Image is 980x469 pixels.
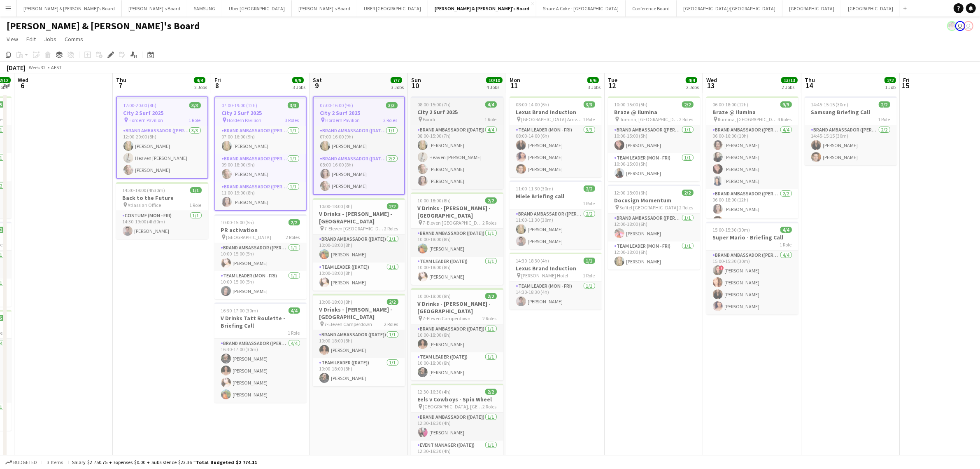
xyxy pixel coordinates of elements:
span: 10:00-18:00 (8h) [319,203,353,209]
h3: Lexus Brand Induction [510,265,602,272]
a: Jobs [41,34,60,45]
span: 8 [213,81,221,90]
span: 10:00-18:00 (8h) [418,197,451,204]
span: Jobs [44,35,56,43]
app-card-role: Team Leader ([DATE])1/110:00-18:00 (8h)[PERSON_NAME] [313,358,405,386]
span: 12:30-16:30 (4h) [418,389,451,395]
app-card-role: Brand Ambassador ([PERSON_NAME])4/406:00-16:00 (10h)[PERSON_NAME][PERSON_NAME][PERSON_NAME][PERSO... [706,125,798,189]
span: Sun [411,76,421,84]
app-job-card: 12:00-18:00 (6h)2/2Docusign Momentum Sofitel [GEOGRAPHIC_DATA]2 RolesBrand Ambassador ([PERSON_NA... [608,185,700,270]
span: 7 [115,81,126,90]
div: 10:00-18:00 (8h)2/2V Drinks - [PERSON_NAME] - [GEOGRAPHIC_DATA] 7-Eleven Camperdown2 RolesBrand A... [313,294,405,386]
span: 1 Role [288,330,300,336]
span: Sofitel [GEOGRAPHIC_DATA] [620,204,679,211]
app-card-role: Team Leader ([DATE])1/110:00-18:00 (8h)[PERSON_NAME] [313,263,405,291]
app-card-role: Brand Ambassador ([PERSON_NAME])2/211:00-11:30 (30m)[PERSON_NAME][PERSON_NAME] [510,209,602,249]
span: 3/3 [189,102,201,108]
app-job-card: 11:00-11:30 (30m)2/2Miele Briefing call1 RoleBrand Ambassador ([PERSON_NAME])2/211:00-11:30 (30m)... [510,181,602,249]
span: 15 [902,81,910,90]
app-job-card: 14:45-15:15 (30m)2/2Samsung Briefing Call1 RoleBrand Ambassador ([PERSON_NAME])2/214:45-15:15 (30... [805,96,897,165]
button: [GEOGRAPHIC_DATA] [782,0,841,16]
app-job-card: 12:00-20:00 (8h)3/3City 2 Surf 2025 Hordern Pavilion1 RoleBrand Ambassador ([PERSON_NAME])3/312:0... [116,96,208,179]
span: Fri [214,76,221,84]
span: 3 items [45,459,65,465]
span: 12:00-20:00 (8h) [123,102,157,108]
span: 2 Roles [483,403,497,410]
button: Budgeted [4,458,38,467]
app-user-avatar: Andy Husen [964,21,973,31]
a: Edit [23,34,39,45]
app-card-role: Team Leader (Mon - Fri)3/308:00-14:00 (6h)[PERSON_NAME][PERSON_NAME][PERSON_NAME] [510,125,602,177]
span: 1 Role [583,200,595,206]
h3: City 2 Surf 2025 [411,108,503,116]
app-card-role: Brand Ambassador ([DATE])1/110:00-18:00 (8h)[PERSON_NAME] [313,330,405,358]
app-card-role: Brand Ambassador ([PERSON_NAME])1/112:00-18:00 (6h)[PERSON_NAME] [608,213,700,242]
div: 07:00-19:00 (12h)3/3City 2 Surf 2025 Hordern Pavilion3 RolesBrand Ambassador ([PERSON_NAME])1/107... [214,96,307,211]
span: Hordern Pavilion [129,117,163,123]
div: 16:30-17:00 (30m)4/4V Drinks Tatt Roulette - Briefing Call1 RoleBrand Ambassador ([PERSON_NAME])4... [214,303,307,403]
button: [PERSON_NAME]'s Board [122,0,187,16]
span: Thu [116,76,126,84]
h3: Back to the Future [116,194,208,202]
app-card-role: Brand Ambassador ([DATE])4/408:00-15:00 (7h)[PERSON_NAME]Heaven [PERSON_NAME][PERSON_NAME][PERSON... [411,125,503,189]
span: 2/2 [485,293,497,299]
app-job-card: 14:30-19:00 (4h30m)1/1Back to the Future Atlassian Office1 RoleCostume (Mon - Fri)1/114:30-19:00 ... [116,182,208,239]
div: 10:00-15:00 (5h)2/2PR activation [GEOGRAPHIC_DATA]2 RolesBrand Ambassador ([PERSON_NAME])1/110:00... [214,214,307,299]
app-card-role: Brand Ambassador ([PERSON_NAME])2/214:45-15:15 (30m)[PERSON_NAME][PERSON_NAME] [805,125,897,165]
h3: Super Mario - Briefing Call [706,234,798,241]
span: 4/4 [194,77,205,83]
span: Ilumina, [GEOGRAPHIC_DATA] [620,116,680,122]
div: 1 Job [885,84,896,90]
div: 2 Jobs [686,84,699,90]
span: 13/13 [781,77,798,83]
span: 11 [508,81,520,90]
button: UBER [GEOGRAPHIC_DATA] [357,0,428,16]
app-job-card: 10:00-15:00 (5h)2/2Braze @ Ilumina Ilumina, [GEOGRAPHIC_DATA]2 RolesBrand Ambassador ([PERSON_NAM... [608,96,700,181]
span: 2/2 [584,185,595,192]
app-card-role: Brand Ambassador ([PERSON_NAME])4/415:00-15:30 (30m)![PERSON_NAME][PERSON_NAME][PERSON_NAME][PERS... [706,251,798,314]
app-card-role: Brand Ambassador ([DATE])1/110:00-18:00 (8h)[PERSON_NAME] [411,324,503,352]
span: 4/4 [289,307,300,314]
div: 3 Jobs [391,84,404,90]
app-job-card: 12:30-16:30 (4h)2/2Eels v Cowboys - Spin Wheel [GEOGRAPHIC_DATA], [GEOGRAPHIC_DATA]2 RolesBrand A... [411,384,503,469]
h3: Eels v Cowboys - Spin Wheel [411,396,503,403]
span: 2 Roles [384,225,398,232]
span: [GEOGRAPHIC_DATA] Arrivals [521,116,583,122]
span: 9/9 [292,77,304,83]
span: 3/3 [288,102,299,108]
div: 2 Jobs [194,84,207,90]
span: View [7,35,18,43]
span: 2 Roles [680,116,694,122]
span: 2/2 [485,389,497,395]
app-card-role: Team Leader (Mon - Fri)1/114:30-18:30 (4h)[PERSON_NAME] [510,281,602,310]
span: 2 Roles [286,234,300,240]
app-card-role: Costume (Mon - Fri)1/114:30-19:00 (4h30m)[PERSON_NAME] [116,211,208,239]
span: 2/2 [387,299,398,305]
span: Atlassian Office [128,202,161,208]
app-card-role: Brand Ambassador ([PERSON_NAME])4/416:30-17:00 (30m)[PERSON_NAME][PERSON_NAME][PERSON_NAME][PERSO... [214,339,307,403]
h3: Samsung Briefing Call [805,108,897,116]
app-card-role: Brand Ambassador ([DATE])1/107:00-16:00 (9h)[PERSON_NAME] [314,126,404,154]
span: 7-Eleven [GEOGRAPHIC_DATA] [325,225,384,232]
a: Comms [61,34,86,45]
span: 2 Roles [384,117,398,123]
app-job-card: 10:00-18:00 (8h)2/2V Drinks - [PERSON_NAME] - [GEOGRAPHIC_DATA] 7-Eleven [GEOGRAPHIC_DATA]2 Roles... [313,198,405,291]
span: 12 [607,81,617,90]
span: 2/2 [682,101,694,108]
div: 3 Jobs [588,84,601,90]
div: Salary $2 750.75 + Expenses $0.00 + Subsistence $23.36 = [72,459,257,465]
button: [PERSON_NAME]'s Board [292,0,357,16]
span: Tue [608,76,617,84]
app-job-card: 10:00-18:00 (8h)2/2V Drinks - [PERSON_NAME] - [GEOGRAPHIC_DATA] 7-Eleven Camperdown2 RolesBrand A... [411,288,503,380]
span: 08:00-15:00 (7h) [418,101,451,108]
h3: V Drinks Tatt Roulette - Briefing Call [214,314,307,329]
span: Fri [903,76,910,84]
div: 08:00-15:00 (7h)4/4City 2 Surf 2025 Bondi1 RoleBrand Ambassador ([DATE])4/408:00-15:00 (7h)[PERSO... [411,96,503,189]
span: Hordern Pavilion [326,117,360,123]
span: ! [719,265,724,270]
span: 10:00-15:00 (5h) [615,101,648,108]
